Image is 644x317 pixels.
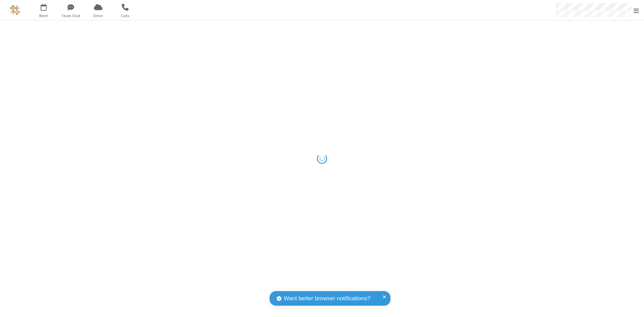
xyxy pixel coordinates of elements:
iframe: Chat [627,300,639,312]
span: Meet [31,13,56,19]
span: Want better browser notifications? [284,294,370,303]
img: Astra [10,5,20,15]
span: Calls [113,13,138,19]
span: Team Chat [58,13,84,19]
span: Drive [86,13,111,19]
